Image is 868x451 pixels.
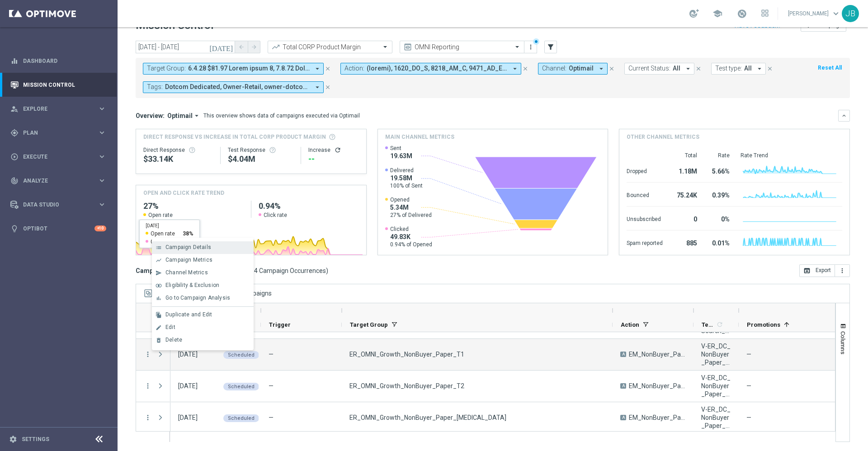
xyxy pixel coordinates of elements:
span: Scheduled [228,352,255,358]
i: [DATE] [209,43,234,51]
span: 49.83K [390,233,432,241]
div: 5.66% [708,163,730,178]
span: Plan [23,130,98,136]
span: A [620,415,626,420]
i: equalizer [10,57,19,65]
span: Sent [390,145,412,152]
i: more_vert [144,382,152,390]
span: EM_NonBuyer_Paper [629,350,686,358]
span: A [620,383,626,389]
div: JB [842,5,859,22]
button: Optimail arrow_drop_down [165,112,203,120]
span: Delete [165,337,182,343]
i: arrow_drop_down [193,112,201,120]
span: — [269,351,274,358]
button: [DATE] [208,41,235,54]
div: This overview shows data of campaigns executed via Optimail [203,112,360,120]
ng-select: Total CORP Product Margin [268,41,392,53]
button: Reset All [817,63,843,73]
span: Delivered [390,167,423,174]
i: keyboard_arrow_right [98,176,106,185]
span: V-ER_DC_NonBuyer_Paper_T1 [701,342,731,366]
div: equalizer Dashboard [10,57,107,65]
span: EM_NonBuyer_Paper [629,413,686,422]
button: file_copy Duplicate and Edit [152,309,254,321]
button: delete_forever Delete [152,334,254,347]
span: Trigger [269,321,291,328]
button: join_inner Eligibility & Exclusion [152,279,254,292]
i: close [325,66,331,72]
span: Action [621,321,639,328]
button: Tags: Dotcom Dedicated, Owner-Retail, owner-dotcom-dedicated, owner-omni-dedicated, owner-retail ... [143,81,324,93]
i: close [695,66,702,72]
h3: Campaign List [136,267,328,275]
button: Target Group: 6.4.28 $81.97 Lorem ipsum 8, 7.8.72 Dolor Sit Amet, 4.4.19 CON Adipi Elitse, 6.24.5... [143,63,324,75]
div: Plan [10,129,98,137]
span: Columns [840,331,847,354]
span: 5.34M [390,203,432,211]
div: Spam reported [627,235,663,249]
button: show_chart Campaign Metrics [152,254,254,267]
div: 0.01% [708,235,730,249]
button: open_in_browser Export [799,264,835,277]
span: Eligibility & Exclusion [165,282,219,288]
i: send [156,270,162,276]
h4: Other channel metrics [627,133,699,141]
i: arrow_forward [251,44,257,50]
input: Select date range [136,41,235,53]
span: Templates [702,321,715,328]
i: list [156,244,162,251]
i: preview [403,42,412,52]
button: track_changes Analyze keyboard_arrow_right [10,177,107,184]
i: keyboard_arrow_right [98,104,106,113]
div: Bounced [627,187,663,202]
div: Explore [10,105,98,113]
div: Analyze [10,177,98,185]
button: more_vert [835,264,850,277]
i: more_vert [144,413,152,422]
span: Analyze [23,178,98,183]
span: ER_OMNI_Growth_NonBuyer_Paper_T1 [349,350,464,358]
div: 0% [708,211,730,225]
h3: Overview: [136,112,165,120]
span: Channel Metrics [165,269,208,276]
i: keyboard_arrow_right [98,200,106,209]
div: Direct Response [143,146,213,154]
span: V-ER_DC_NonBuyer_Paper_T2 [701,374,731,398]
button: filter_alt [544,41,557,53]
h2: 27% [143,201,244,211]
span: Action: [344,65,364,72]
div: +10 [94,225,106,231]
div: 75.24K [674,187,697,202]
i: bar_chart [156,295,162,301]
button: send Channel Metrics [152,267,254,279]
i: keyboard_arrow_right [98,152,106,161]
span: Promotions [747,321,780,328]
span: keyboard_arrow_down [831,9,841,19]
button: close [324,64,332,74]
span: Tags: [147,83,163,91]
i: play_circle_outline [10,153,19,161]
button: Test type: All arrow_drop_down [711,63,766,75]
i: arrow_drop_down [511,65,519,73]
i: arrow_drop_down [313,83,321,91]
button: Data Studio keyboard_arrow_right [10,201,107,208]
span: 0.94% of Opened [390,241,432,248]
i: person_search [10,105,19,113]
span: A [620,352,626,357]
div: 02 Jul 2025, Wednesday [178,350,198,358]
span: Go to Campaign Analysis [165,295,230,301]
button: close [324,82,332,92]
multiple-options-button: Export to CSV [799,267,850,274]
span: ER_OMNI_Growth_NonBuyer_Paper_T2 [349,382,464,390]
div: Press SPACE to deselect this row. [136,339,170,371]
button: close [608,64,616,74]
span: Current Status: [628,65,670,72]
span: Duplicate and Edit [165,311,212,318]
span: Target Group [350,321,388,328]
a: Dashboard [23,49,106,73]
button: arrow_forward [248,41,260,53]
i: arrow_drop_down [684,65,692,73]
